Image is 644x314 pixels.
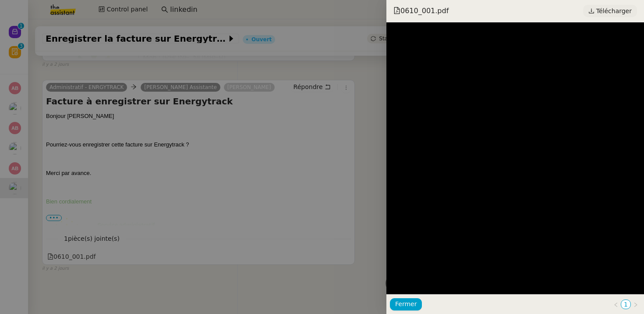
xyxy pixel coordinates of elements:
span: Fermer [395,299,417,309]
a: Télécharger [583,5,637,17]
button: Page précédente [611,300,621,309]
li: 1 [621,300,631,309]
a: 1 [621,300,630,309]
span: 0610_001.pdf [393,6,449,16]
button: Fermer [390,298,422,310]
button: Page suivante [631,300,640,309]
span: Télécharger [596,5,632,17]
